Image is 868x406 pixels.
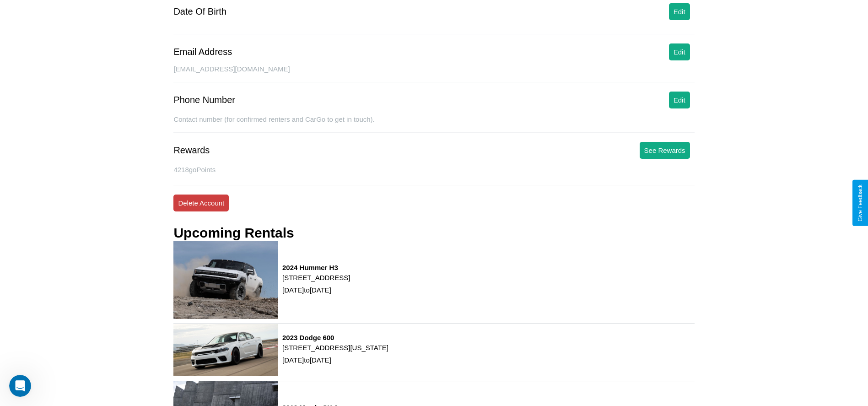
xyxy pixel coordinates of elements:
[282,334,388,341] h3: 2023 Dodge 600
[173,163,694,176] p: 4218 goPoints
[173,145,210,156] div: Rewards
[173,65,694,82] div: [EMAIL_ADDRESS][DOMAIN_NAME]
[640,142,690,159] button: See Rewards
[173,95,235,105] div: Phone Number
[173,6,226,17] div: Date Of Birth
[669,43,690,60] button: Edit
[857,184,863,222] div: Give Feedback
[669,3,690,20] button: Edit
[282,341,388,354] p: [STREET_ADDRESS][US_STATE]
[669,92,690,108] button: Edit
[9,375,31,397] iframe: Intercom live chat
[282,271,350,284] p: [STREET_ADDRESS]
[173,195,229,211] button: Delete Account
[173,47,232,57] div: Email Address
[282,284,350,296] p: [DATE] to [DATE]
[173,241,278,319] img: rental
[173,115,694,133] div: Contact number (for confirmed renters and CarGo to get in touch).
[173,225,294,241] h3: Upcoming Rentals
[282,354,388,366] p: [DATE] to [DATE]
[173,324,278,376] img: rental
[282,264,350,271] h3: 2024 Hummer H3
